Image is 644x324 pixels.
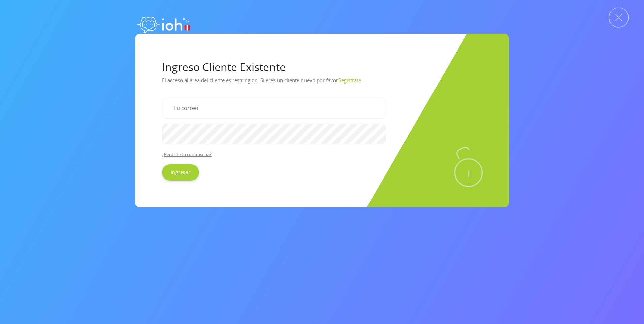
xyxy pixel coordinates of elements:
[162,98,386,119] input: Tu correo
[609,7,629,28] img: Cerrar
[162,151,212,157] a: ¿Perdiste tu contraseña?
[162,75,482,92] p: El acceso al area del cliente es restringido. Si eres un cliente nuevo por favor
[162,164,199,181] input: Ingresar
[338,77,361,84] a: Registrate
[162,61,482,73] h1: Ingreso Cliente Existente
[135,10,192,37] img: logo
